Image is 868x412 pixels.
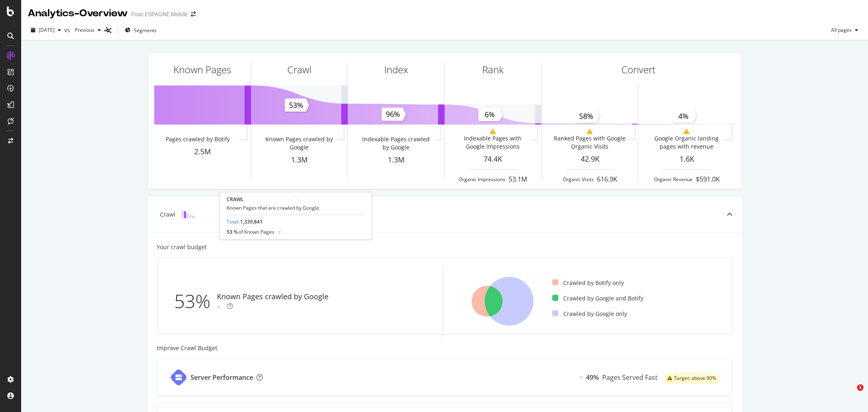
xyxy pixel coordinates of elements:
span: 1,339,841 [240,219,262,226]
div: Index [384,63,408,77]
div: Known Pages [173,63,231,77]
div: 74.4K [445,154,541,164]
div: Pages crawled by Botify [166,135,230,143]
div: Your crawl budget [157,243,207,251]
a: Total [227,219,238,226]
span: All pages [828,26,852,33]
div: Organic Impressions [459,176,505,183]
div: warning label [664,373,719,384]
div: Improve Crawl Budget [157,344,733,352]
div: 2.5M [154,147,251,157]
button: Segments [122,24,160,37]
img: Equal [217,306,220,308]
div: - [222,303,224,311]
span: Segments [134,27,157,34]
div: Rank [482,63,504,77]
div: Analytics - Overview [28,7,128,20]
div: : [227,219,262,226]
iframe: Intercom live chat [840,384,860,404]
img: Equal [278,231,281,233]
img: Equal [579,376,583,379]
button: [DATE] [28,24,64,37]
span: vs [64,26,72,34]
div: 53% [174,288,217,315]
div: - [282,229,284,236]
div: Indexable Pages with Google Impressions [456,134,529,151]
div: arrow-right-arrow-left [191,11,196,17]
div: Crawled by Botify only [552,279,624,287]
div: Crawled by Google only [552,310,627,318]
button: All pages [828,24,861,37]
span: 1 [857,384,864,391]
div: 49% [586,373,599,382]
span: of Known Pages [238,229,274,236]
img: block-icon [182,210,195,218]
div: Crawled by Google and Botify [552,294,643,302]
button: Previous [72,24,104,37]
div: Known Pages crawled by Google [217,291,328,302]
div: CRAWL [227,196,365,203]
div: 1.3M [251,155,348,165]
div: Known Pages that are crawled by Google. [227,204,365,211]
div: 53 % [227,229,274,236]
a: Server PerformanceEqual49%Pages Served Fastwarning label [157,359,733,396]
div: Fnac ESPAGNE Mobile [131,10,188,18]
div: 1.3M [348,155,444,165]
span: Target: above 90% [674,376,716,381]
div: Pages Served Fast [602,373,658,382]
span: Previous [72,26,94,33]
div: Server Performance [190,373,253,382]
div: Indexable Pages crawled by Google [359,135,432,151]
div: Crawl [287,63,311,77]
span: 2025 Aug. 1st [39,26,55,33]
div: Known Pages crawled by Google [262,135,335,151]
div: 53.1M [509,175,527,184]
div: Crawl [160,210,175,219]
